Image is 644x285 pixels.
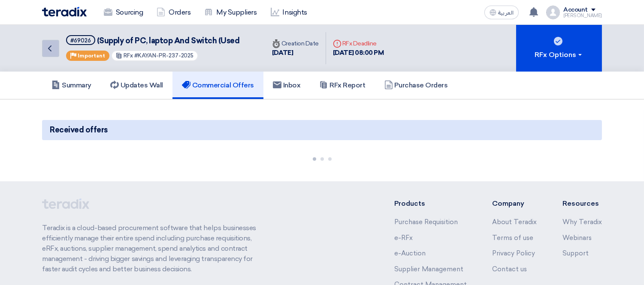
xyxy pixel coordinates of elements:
[42,7,87,17] img: Teradix logo
[562,198,602,209] li: Resources
[197,3,263,22] a: My Suppliers
[97,36,240,45] span: (Supply of PC, laptop And Switch (Used
[563,13,602,18] div: [PERSON_NAME]
[42,223,266,274] p: Teradix is a cloud-based procurement software that helps businesses efficiently manage their enti...
[263,72,310,99] a: Inbox
[50,124,108,136] span: Received offers
[562,249,589,257] a: Support
[498,10,514,16] span: العربية
[42,72,101,99] a: Summary
[172,72,263,99] a: Commercial Offers
[394,218,458,226] a: Purchase Requisition
[375,72,457,99] a: Purchase Orders
[394,249,426,257] a: e-Auction
[264,3,314,22] a: Insights
[51,81,91,90] h5: Summary
[70,38,91,43] div: #69026
[384,81,448,90] h5: Purchase Orders
[273,81,301,90] h5: Inbox
[101,72,172,99] a: Updates Wall
[319,81,365,90] h5: RFx Report
[546,6,560,19] img: profile_test.png
[333,48,384,58] div: [DATE] 08:00 PM
[535,50,584,60] div: RFx Options
[492,218,537,226] a: About Teradix
[562,218,602,226] a: Why Teradix
[66,35,239,46] h5: (Supply of PC, laptop And Switch (Used
[563,6,588,14] div: Account
[492,249,535,257] a: Privacy Policy
[272,48,319,58] div: [DATE]
[516,25,602,72] button: RFx Options
[78,53,105,59] span: Important
[484,6,519,19] button: العربية
[150,3,197,22] a: Orders
[333,39,384,48] div: RFx Deadline
[394,234,413,242] a: e-RFx
[492,234,533,242] a: Terms of use
[310,72,375,99] a: RFx Report
[134,52,194,59] span: #KAYAN-PR-237-2025
[394,198,467,209] li: Products
[492,265,527,273] a: Contact us
[394,265,463,273] a: Supplier Management
[97,3,150,22] a: Sourcing
[182,81,254,90] h5: Commercial Offers
[110,81,163,90] h5: Updates Wall
[492,198,537,209] li: Company
[124,52,133,59] span: RFx
[272,39,319,48] div: Creation Date
[562,234,592,242] a: Webinars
